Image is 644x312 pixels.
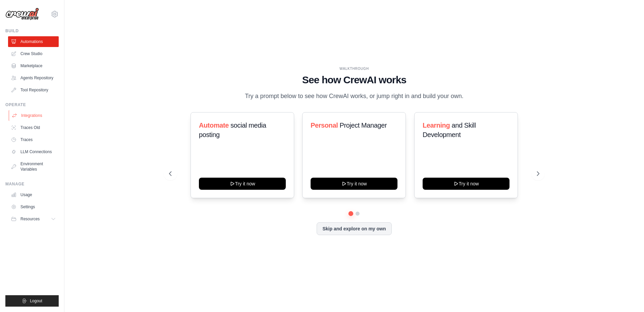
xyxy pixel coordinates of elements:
div: Build [5,28,59,34]
span: Automate [199,122,229,129]
img: Logo [5,8,39,20]
span: Project Manager [340,122,387,129]
button: Try it now [423,178,509,190]
a: Settings [8,202,59,212]
a: Tool Repository [8,85,59,95]
div: WALKTHROUGH [169,66,539,71]
p: Try a prompt below to see how CrewAI works, or jump right in and build your own. [241,91,467,101]
a: Crew Studio [8,48,59,59]
h1: See how CrewAI works [169,74,539,86]
a: Traces [8,134,59,145]
a: Marketplace [8,60,59,71]
span: Personal [311,122,338,129]
a: Usage [8,189,59,200]
span: social media posting [199,122,266,138]
button: Try it now [199,178,286,190]
button: Logout [5,295,59,307]
a: LLM Connections [8,146,59,157]
a: Traces Old [8,122,59,133]
span: and Skill Development [423,122,476,138]
a: Agents Repository [8,73,59,83]
span: Learning [423,122,450,129]
button: Resources [8,214,59,224]
button: Skip and explore on my own [317,222,391,235]
div: Operate [5,102,59,107]
a: Automations [8,36,59,47]
span: Logout [30,298,42,304]
a: Integrations [9,110,59,121]
span: Resources [20,216,40,222]
div: Manage [5,181,59,187]
a: Environment Variables [8,159,59,175]
button: Try it now [311,178,397,190]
